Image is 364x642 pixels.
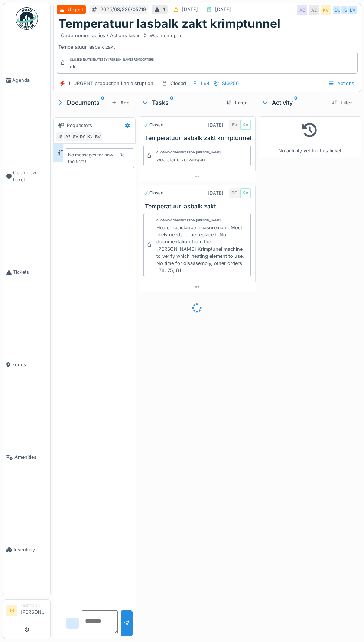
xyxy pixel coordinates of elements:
[3,503,50,596] a: Inventory
[6,603,47,620] a: IS Technician[PERSON_NAME]
[68,152,130,165] div: No messages for now … Be the first !
[78,132,88,142] div: DO
[347,5,358,15] div: BV
[61,32,183,39] div: Ondernomen acties / Actions taken Wachten op td
[329,98,355,108] div: Filter
[58,17,280,31] h1: Temperatuur lasbalk zakt krimptunnel
[3,318,50,411] a: Zones
[201,80,209,87] div: L64
[143,122,163,128] div: Closed
[108,98,133,108] div: Add
[309,5,319,15] div: AZ
[14,546,47,553] span: Inventory
[182,6,198,13] div: [DATE]
[56,98,108,107] div: Documents
[240,188,251,198] div: KV
[297,5,307,15] div: AZ
[16,7,38,30] img: Badge_color-CXgf-gQk.svg
[156,218,221,223] div: Closing comment from [PERSON_NAME]
[100,6,146,13] div: 2025/08/336/05719
[229,120,240,130] div: BV
[156,150,221,155] div: Closing comment from [PERSON_NAME]
[12,77,47,84] span: Agenda
[70,57,154,62] div: Closed [DATE][DATE] by [PERSON_NAME] Remoortere
[85,132,95,142] div: KV
[156,156,221,163] div: weerstand vervangen
[68,80,153,87] div: 1. URGENT production line disruption
[340,5,350,15] div: IS
[58,31,356,50] div: Temperatuur lasbalk zakt
[208,121,224,129] div: [DATE]
[3,126,50,226] a: Open new ticket
[13,269,47,276] span: Tickets
[263,120,356,154] div: No activity yet for this ticket
[145,203,252,210] h3: Temperatuur lasbalk zakt
[101,98,104,107] sup: 0
[67,122,92,129] div: Requesters
[325,78,358,89] div: Actions
[12,361,47,368] span: Zones
[261,98,326,107] div: Activity
[223,98,250,108] div: Filter
[13,169,47,183] span: Open new ticket
[92,132,103,142] div: BV
[143,190,163,196] div: Closed
[20,603,47,608] div: Technician
[332,5,343,15] div: DO
[3,226,50,318] a: Tickets
[68,6,83,13] div: Urgent
[70,63,154,70] div: ok
[170,80,186,87] div: Closed
[222,80,239,87] div: SIG250
[55,132,66,142] div: IS
[145,134,252,142] h3: Temperatuur lasbalk zakt krimptunnel
[321,5,331,15] div: KV
[3,411,50,503] a: Amenities
[63,132,73,142] div: AZ
[294,98,298,107] sup: 0
[170,98,173,107] sup: 0
[163,6,165,13] div: 1
[14,454,47,461] span: Amenities
[70,132,81,142] div: SV
[240,120,251,130] div: KV
[3,34,50,126] a: Agenda
[215,6,231,13] div: [DATE]
[208,189,224,197] div: [DATE]
[20,603,47,619] li: [PERSON_NAME]
[142,98,220,107] div: Tasks
[6,605,17,616] li: IS
[229,188,240,198] div: DO
[156,224,247,274] div: Heater resistance measurement. Most likely needs to be replaced. No documentation from the [PERSO...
